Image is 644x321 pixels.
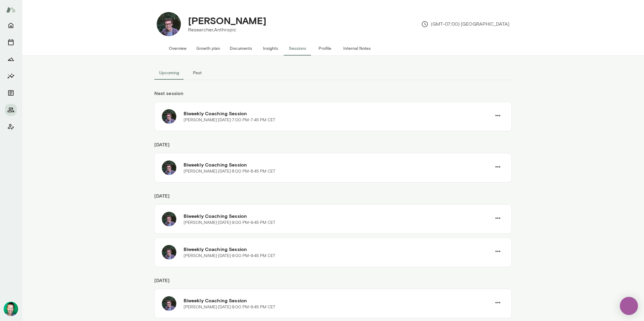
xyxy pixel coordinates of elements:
button: Internal Notes [338,41,376,56]
h6: [DATE] [154,192,512,204]
h4: [PERSON_NAME] [188,15,266,26]
button: Client app [5,121,17,133]
h6: Biweekly Coaching Session [184,246,492,253]
h6: [DATE] [154,141,512,153]
p: Researcher, Anthropic [188,26,266,33]
button: Home [5,19,17,31]
button: Members [5,104,17,116]
img: Brian Lawrence [4,302,18,316]
button: Overview [164,41,191,56]
button: Sessions [5,36,17,48]
h6: Biweekly Coaching Session [184,212,492,220]
button: Growth Plan [5,53,17,65]
p: [PERSON_NAME] · [DATE] · 9:00 PM-9:45 PM CET [184,304,275,310]
button: Growth plan [191,41,225,56]
img: Mento [6,4,16,15]
h6: [DATE] [154,277,512,289]
h6: Next session [154,90,512,102]
h6: Biweekly Coaching Session [184,297,492,304]
button: Profile [311,41,338,56]
button: Upcoming [154,65,184,80]
p: (GMT-07:00) [GEOGRAPHIC_DATA] [421,21,509,28]
img: Joe Benton [157,12,181,36]
button: Insights [5,70,17,82]
p: [PERSON_NAME] · [DATE] · 7:00 PM-7:45 PM CET [184,117,275,123]
h6: Biweekly Coaching Session [184,110,492,117]
p: [PERSON_NAME] · [DATE] · 8:00 PM-8:45 PM CET [184,168,275,174]
h6: Biweekly Coaching Session [184,161,492,168]
p: [PERSON_NAME] · [DATE] · 9:00 PM-9:45 PM CET [184,220,275,226]
button: Documents [225,41,257,56]
p: [PERSON_NAME] · [DATE] · 9:00 PM-9:45 PM CET [184,253,275,259]
button: Insights [257,41,284,56]
div: basic tabs example [154,65,512,80]
button: Past [184,65,211,80]
button: Sessions [284,41,311,56]
button: Documents [5,87,17,99]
